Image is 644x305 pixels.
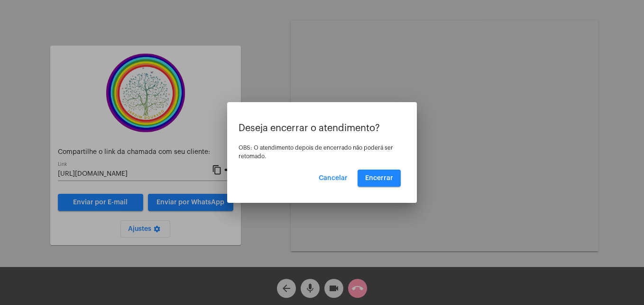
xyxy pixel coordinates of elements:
[319,175,348,181] span: Cancelar
[365,175,393,181] span: Encerrar
[311,170,355,187] button: Cancelar
[239,145,393,159] span: OBS: O atendimento depois de encerrado não poderá ser retomado.
[239,123,405,133] p: Deseja encerrar o atendimento?
[358,170,401,187] button: Encerrar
